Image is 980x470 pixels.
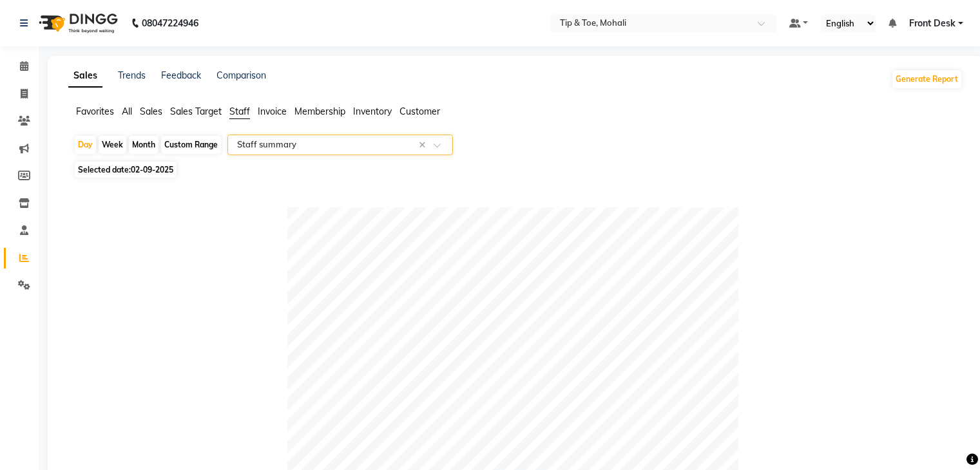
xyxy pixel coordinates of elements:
span: Favorites [76,106,114,117]
div: Month [129,136,159,154]
span: Membership [294,106,345,117]
a: Sales [68,64,102,88]
a: Comparison [216,70,266,81]
span: Selected date: [75,162,177,178]
span: Sales [140,106,162,117]
span: 02-09-2025 [131,165,173,174]
a: Feedback [161,70,201,81]
span: Invoice [258,106,287,117]
div: Week [99,136,126,154]
a: Trends [118,70,146,81]
span: All [122,106,132,117]
span: Sales Target [170,106,222,117]
img: logo [33,5,121,41]
div: Day [75,136,96,154]
span: Clear all [419,138,430,152]
button: Generate Report [892,70,961,88]
span: Customer [399,106,440,117]
span: Front Desk [909,17,956,30]
span: Inventory [353,106,392,117]
div: Custom Range [161,136,221,154]
b: 08047224946 [142,5,198,41]
span: Staff [229,106,250,117]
